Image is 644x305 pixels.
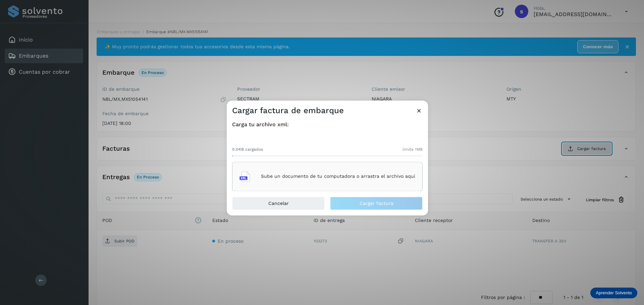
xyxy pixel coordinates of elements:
span: Cancelar [268,201,289,206]
h3: Cargar factura de embarque [232,106,344,116]
button: Cancelar [232,197,325,210]
p: Sube un documento de tu computadora o arrastra el archivo aquí [261,174,415,179]
button: Cargar factura [330,197,423,210]
span: límite 1MB [402,146,423,152]
span: 0.0KB cargados [232,146,263,152]
h4: Carga tu archivo xml: [232,121,423,128]
div: Aprender Solvento [590,288,637,298]
span: Cargar factura [360,201,393,206]
p: Aprender Solvento [596,290,632,296]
